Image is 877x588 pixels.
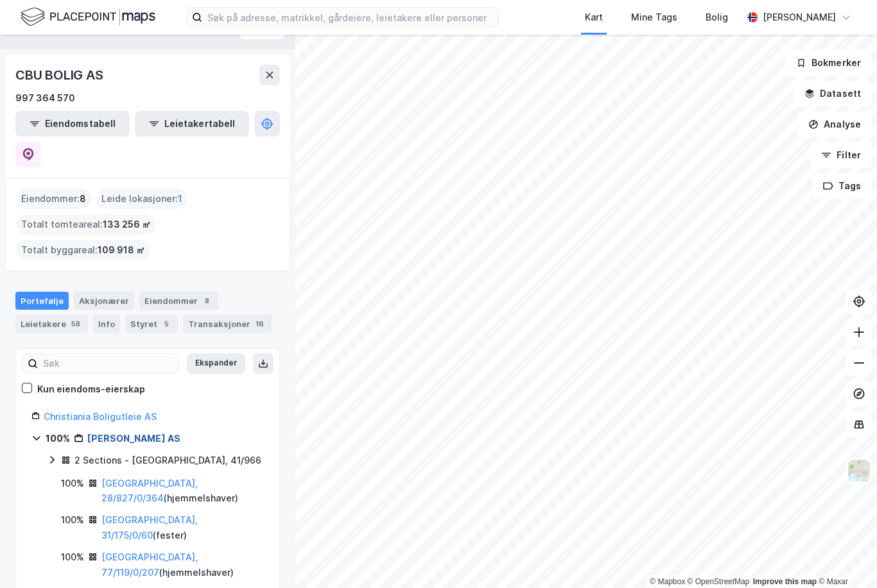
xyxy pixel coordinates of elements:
[813,526,877,588] iframe: Chat Widget
[139,292,218,310] div: Eiendommer
[101,551,198,578] a: [GEOGRAPHIC_DATA], 77/119/0/207
[87,433,180,444] a: [PERSON_NAME] AS
[101,550,264,580] div: ( hjemmelshaver )
[16,240,150,260] div: Totalt byggareal :
[15,315,88,333] div: Leietakere
[98,242,145,258] span: 109 918 ㎡
[178,191,182,206] span: 1
[15,65,106,85] div: CBU BOLIG AS
[21,6,155,28] img: logo.f888ab2527a4732fd821a326f86c7f29.svg
[74,453,261,468] div: 2 Sections - [GEOGRAPHIC_DATA], 41/966
[69,317,83,330] div: 58
[183,315,272,333] div: Transaksjoner
[44,411,157,422] a: Christiania Boligutleie AS
[15,111,130,137] button: Eiendomstabell
[135,111,249,137] button: Leietakertabell
[810,142,872,168] button: Filter
[46,431,70,446] div: 100%
[74,292,134,310] div: Aksjonærer
[813,526,877,588] div: Kontrollprogram for chat
[103,217,151,232] span: 133 256 ㎡
[16,189,91,209] div: Eiendommer :
[763,10,836,25] div: [PERSON_NAME]
[631,10,677,25] div: Mine Tags
[38,354,178,373] input: Søk
[160,317,173,330] div: 5
[706,10,728,25] div: Bolig
[61,476,84,491] div: 100%
[688,577,750,586] a: OpenStreetMap
[797,112,872,137] button: Analyse
[187,353,245,374] button: Ekspander
[650,577,685,586] a: Mapbox
[93,315,120,333] div: Info
[202,8,498,27] input: Søk på adresse, matrikkel, gårdeiere, leietakere eller personer
[61,550,84,565] div: 100%
[101,476,264,507] div: ( hjemmelshaver )
[125,315,178,333] div: Styret
[847,458,871,483] img: Z
[16,214,156,235] div: Totalt tomteareal :
[61,512,84,528] div: 100%
[585,10,603,25] div: Kart
[101,478,198,504] a: [GEOGRAPHIC_DATA], 28/827/0/364
[37,382,145,397] div: Kun eiendoms-eierskap
[753,577,817,586] a: Improve this map
[15,90,75,106] div: 997 364 570
[96,189,187,209] div: Leide lokasjoner :
[200,294,213,307] div: 8
[101,512,264,543] div: ( fester )
[15,292,69,310] div: Portefølje
[794,81,872,106] button: Datasett
[101,514,198,541] a: [GEOGRAPHIC_DATA], 31/175/0/60
[80,191,86,206] span: 8
[812,173,872,199] button: Tags
[253,317,266,330] div: 16
[785,50,872,76] button: Bokmerker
